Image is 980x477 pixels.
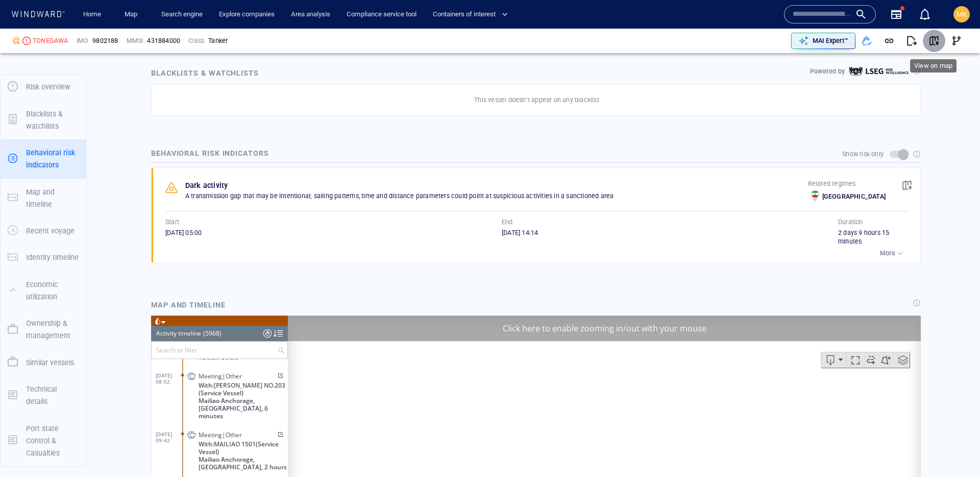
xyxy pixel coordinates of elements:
[120,6,145,23] a: Map
[149,65,261,81] div: Blacklists & watchlists
[1,226,86,235] a: Recent voyage
[1,390,86,399] a: Technical details
[1,324,86,334] a: Ownership & management
[945,30,968,52] button: Visual Link Analysis
[47,57,91,64] span: Meeting|Other
[185,192,808,201] p: A transmission gap that may be intentional; sailing patterns, time and distance parameters could ...
[147,36,180,45] div: 431884000
[1,349,86,376] button: Similar vessels
[1,218,86,244] button: Recent voyage
[157,6,207,23] button: Search engine
[52,10,70,26] div: (5968)
[26,383,79,408] p: Technical details
[165,218,179,227] p: Start
[63,66,134,74] div: [PERSON_NAME] NO.203
[287,6,334,23] a: Area analysis
[47,166,91,174] span: Meeting|Other
[1,101,86,140] button: Blacklists & watchlists
[215,6,279,23] a: Explore companies
[5,166,32,179] span: [DATE] 09:45
[1,139,86,179] button: Behavioral risk indicators
[47,38,87,45] span: Taiwan Strait
[92,36,118,45] span: 9802188
[1,179,86,218] button: Map and timeline
[900,30,923,52] button: Export report
[726,37,743,52] button: Create an AOI.
[5,50,137,108] dl: [DATE] 08:52Meeting|OtherWith:[PERSON_NAME] NO.203(Service Vessel)Mailiao Anchorage, [GEOGRAPHIC_...
[717,308,767,315] a: Improve this map
[26,225,75,237] p: Recent voyage
[63,227,105,234] span: MAILIAO 1502
[26,251,79,264] p: Identity timeline
[26,278,79,303] p: Economic utilization
[47,66,137,81] span: With: (Service Vessel)
[208,36,228,45] div: Tanker
[1,193,86,202] a: Map and timeline
[1,285,86,295] a: Economic utilization
[124,218,133,224] span: Edit activity risk
[127,36,143,45] p: MMSI
[63,176,105,183] span: MAILIAO 1504
[63,125,105,132] span: MAILIAO 1501
[47,191,137,206] span: Mailiao Anchorage, [GEOGRAPHIC_DATA], an hour
[47,125,137,140] span: With: (Service Vessel)
[47,278,137,285] div: Mailiao , Taiwan
[47,227,137,242] span: With: (Service Vessel)
[168,259,212,275] div: [DATE] - [DATE]
[47,140,137,155] span: Mailiao Anchorage, [GEOGRAPHIC_DATA], 2 hours
[77,36,89,45] p: IMO
[1,435,86,445] a: Port state Control & Casualties
[47,269,70,276] span: Port call
[342,6,421,23] a: Compliance service tool
[47,278,136,285] span: Mailiao , [GEOGRAPHIC_DATA]
[112,10,120,26] div: Compliance Activities
[79,6,105,23] a: Home
[22,37,31,45] div: High risk
[124,116,133,122] span: Edit activity risk
[47,242,137,257] span: Mailiao Anchorage, [GEOGRAPHIC_DATA], an hour
[26,147,79,172] p: Behavioral risk indicators
[1,82,86,91] a: Risk overview
[951,4,972,25] button: MK
[26,186,79,211] p: Map and timeline
[429,6,517,23] button: Containers of interest
[5,115,32,128] span: [DATE] 09:42
[433,9,508,20] span: Containers of interest
[896,174,918,197] button: View on map
[957,10,967,18] span: MK
[1,271,86,311] button: Economic utilization
[116,6,149,23] button: Map
[33,36,68,45] div: TONEGAWA
[670,37,696,52] button: Export vessel information
[791,33,855,49] button: MAI Expert™
[808,179,886,188] p: Related regimes
[474,96,599,105] p: This vessel doesn’t appear on any blacklist
[726,37,743,52] div: tooltips.createAOI
[634,308,663,315] a: Mapbox
[5,210,137,261] dl: [DATE] 09:45Meeting|OtherWith:MAILIAO 1502(Service Vessel)Mailiao Anchorage, [GEOGRAPHIC_DATA], a...
[711,37,726,52] div: Toggle vessel historical path
[1,252,86,262] a: Identity timeline
[743,37,758,52] div: Toggle map information layers
[5,218,32,230] span: [DATE] 09:45
[878,30,900,52] button: Get link
[142,286,179,297] div: 5km
[1,74,86,100] button: Risk overview
[47,306,60,314] span: 19.6
[188,36,204,45] p: Class
[147,295,230,315] div: Map and timeline
[124,167,133,173] span: Edit activity risk
[5,57,32,69] span: [DATE] 08:52
[26,108,79,133] p: Blacklists & watchlists
[1,415,86,467] button: Port state Control & Casualties
[822,192,886,201] p: [GEOGRAPHIC_DATA]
